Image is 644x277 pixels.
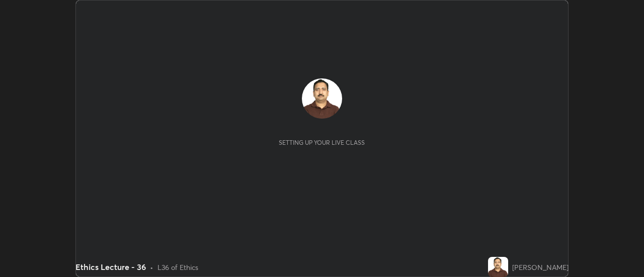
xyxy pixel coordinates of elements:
[150,262,153,272] div: •
[488,257,508,277] img: b64c24693d4a40fa943431a114cb3beb.jpg
[75,261,146,273] div: Ethics Lecture - 36
[512,262,569,272] div: [PERSON_NAME]
[157,262,198,272] div: L36 of Ethics
[279,139,365,146] div: Setting up your live class
[302,78,342,119] img: b64c24693d4a40fa943431a114cb3beb.jpg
